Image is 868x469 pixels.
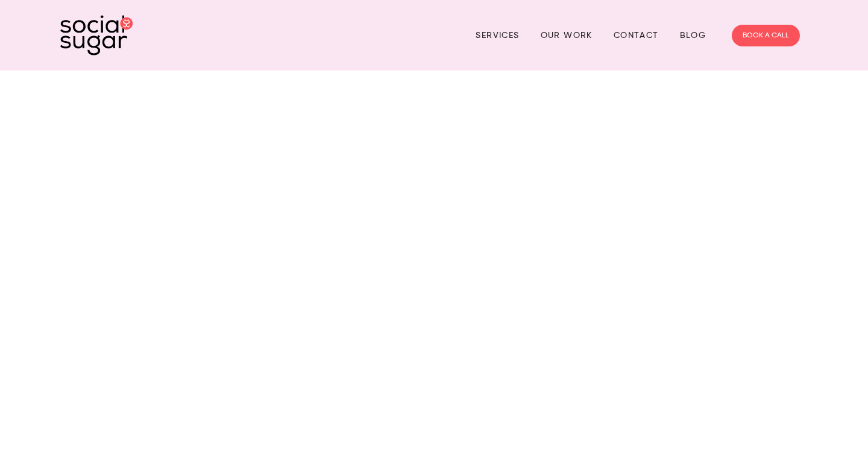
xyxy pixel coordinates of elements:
[732,25,800,46] a: BOOK A CALL
[60,15,133,55] img: SocialSugar
[476,26,519,45] a: Services
[614,26,659,45] a: Contact
[680,26,706,45] a: Blog
[541,26,593,45] a: Our Work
